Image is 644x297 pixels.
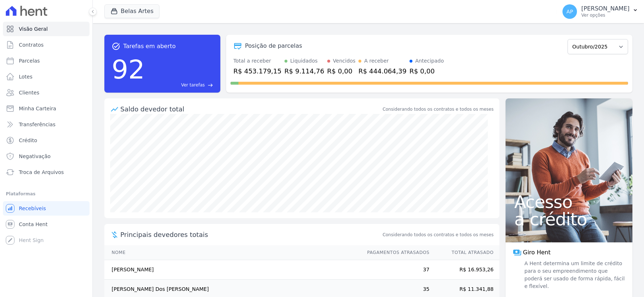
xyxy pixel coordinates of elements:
[290,57,318,65] div: Liquidados
[358,66,407,76] div: R$ 444.064,39
[3,101,90,116] a: Minha Carteira
[148,82,213,88] a: Ver tarefas east
[581,12,630,18] p: Ver opções
[104,260,360,280] td: [PERSON_NAME]
[3,217,90,232] a: Conta Hent
[19,57,40,64] span: Parcelas
[233,57,282,65] div: Total a receber
[360,245,430,260] th: Pagamentos Atrasados
[233,66,282,76] div: R$ 453.179,15
[514,211,624,228] span: a crédito
[284,66,324,76] div: R$ 9.114,76
[327,66,356,76] div: R$ 0,00
[3,117,90,132] a: Transferências
[19,105,56,112] span: Minha Carteira
[410,66,444,76] div: R$ 0,00
[364,57,389,65] div: A receber
[430,260,499,280] td: R$ 16.953,26
[383,232,494,238] span: Considerando todos os contratos e todos os meses
[19,137,37,144] span: Crédito
[112,42,120,51] span: task_alt
[3,133,90,148] a: Crédito
[19,169,64,176] span: Troca de Arquivos
[19,25,48,33] span: Visão Geral
[120,104,381,114] div: Saldo devedor total
[245,42,302,50] div: Posição de parcelas
[123,42,176,51] span: Tarefas em aberto
[523,248,550,257] span: Giro Hent
[3,149,90,164] a: Negativação
[19,41,43,48] span: Contratos
[566,9,573,14] span: AP
[514,193,624,211] span: Acesso
[6,190,87,198] div: Plataformas
[3,201,90,216] a: Recebíveis
[19,73,33,80] span: Lotes
[3,54,90,68] a: Parcelas
[581,5,630,12] p: [PERSON_NAME]
[19,205,46,212] span: Recebíveis
[3,38,90,52] a: Contratos
[415,57,444,65] div: Antecipado
[104,245,360,260] th: Nome
[333,57,356,65] div: Vencidos
[120,230,381,239] span: Principais devedores totais
[208,82,213,88] span: east
[112,51,145,88] div: 92
[3,165,90,179] a: Troca de Arquivos
[19,121,55,128] span: Transferências
[430,245,499,260] th: Total Atrasado
[104,4,159,18] button: Belas Artes
[3,22,90,36] a: Visão Geral
[557,1,644,22] button: AP [PERSON_NAME] Ver opções
[19,153,51,160] span: Negativação
[3,85,90,100] a: Clientes
[3,69,90,84] a: Lotes
[181,82,205,88] span: Ver tarefas
[360,260,430,280] td: 37
[19,89,39,96] span: Clientes
[383,106,494,113] div: Considerando todos os contratos e todos os meses
[523,260,625,290] span: A Hent determina um limite de crédito para o seu empreendimento que poderá ser usado de forma ráp...
[19,221,47,228] span: Conta Hent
